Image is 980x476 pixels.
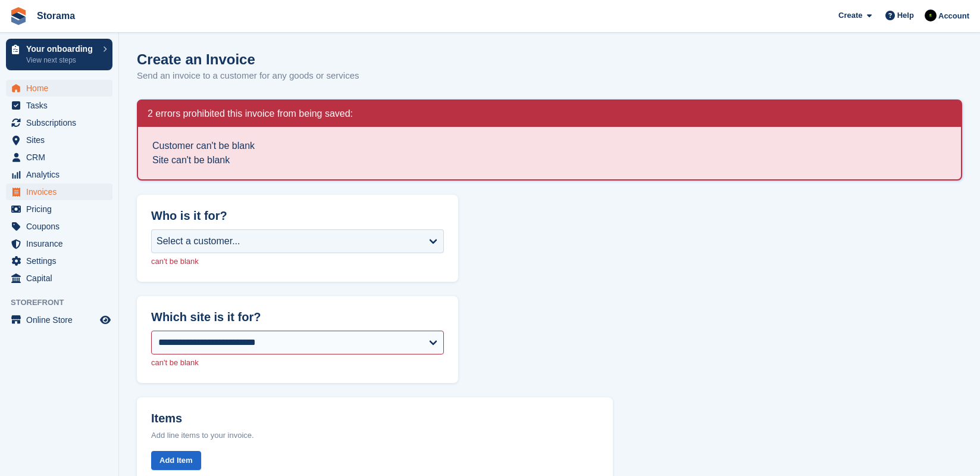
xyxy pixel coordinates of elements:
a: menu [6,270,112,287]
span: Invoices [26,183,98,200]
div: Select a customer... [156,234,240,248]
span: Storefront [11,297,118,309]
img: stora-icon-8386f47178a22dfd0bd8f6a31ec36ba5ce8667c1dd55bd0f319d3a0aa187defe.svg [10,7,27,25]
p: Add line items to your invoice. [151,430,599,441]
p: can't be blank [151,256,444,267]
span: CRM [26,149,98,166]
span: Subscriptions [26,114,98,131]
h2: Which site is it for? [151,310,444,324]
a: menu [6,80,112,97]
h1: Create an Invoice [137,51,359,67]
span: Create [838,10,862,21]
span: Tasks [26,97,98,114]
a: Preview store [98,313,112,327]
a: menu [6,235,112,252]
span: Account [938,10,969,22]
span: Capital [26,270,98,287]
a: menu [6,253,112,269]
li: Site can't be blank [152,153,947,167]
li: Customer can't be blank [152,139,947,153]
a: menu [6,149,112,166]
h2: 2 errors prohibited this invoice from being saved: [148,108,353,120]
p: Send an invoice to a customer for any goods or services [137,69,359,83]
span: Coupons [26,218,98,235]
p: Your onboarding [26,45,97,53]
span: Settings [26,253,98,269]
a: menu [6,218,112,235]
span: Pricing [26,201,98,217]
span: Help [897,10,914,21]
a: menu [6,183,112,200]
h2: Who is it for? [151,209,444,223]
span: Analytics [26,166,98,183]
span: Online Store [26,312,98,328]
a: menu [6,166,112,183]
a: menu [6,97,112,114]
a: menu [6,132,112,148]
a: menu [6,312,112,328]
span: Home [26,80,98,97]
a: Your onboarding View next steps [6,39,112,70]
a: menu [6,201,112,217]
span: Insurance [26,235,98,252]
a: Storama [32,6,80,26]
img: Stuart Pratt [925,10,937,21]
span: Sites [26,132,98,148]
a: menu [6,114,112,131]
button: Add Item [151,451,201,471]
p: can't be blank [151,357,444,369]
p: View next steps [26,55,97,66]
h2: Items [151,412,599,428]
